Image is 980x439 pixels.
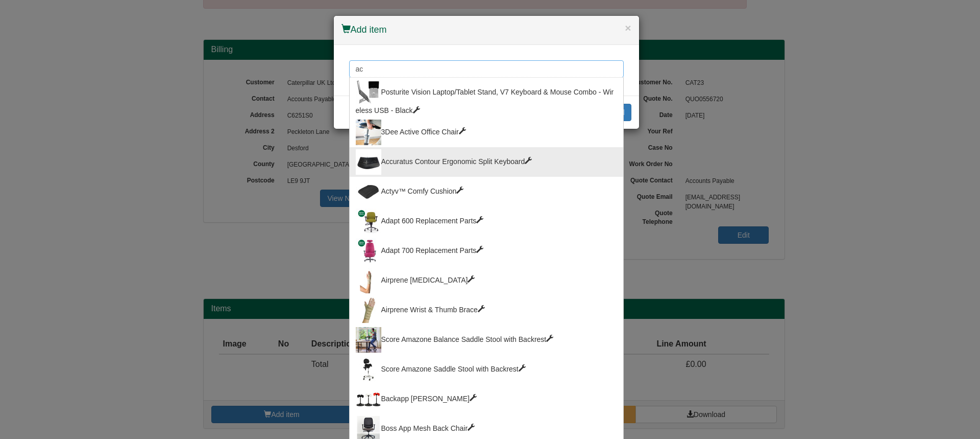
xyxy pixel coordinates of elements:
img: adapt-700-spare-parts.jpg [356,238,381,264]
div: Accuratus Contour Ergonomic Split Keyboard [356,149,617,175]
div: Posturite Vision Laptop/Tablet Stand, V7 Keyboard & Mouse Combo - Wireless USB - Black [356,80,617,115]
h4: Add item [341,24,631,37]
img: score-amazone-balance-saddle-stool-with-backrest-with-male-black.jpg [356,327,381,353]
img: amazone-saddle-stool-backrest-black_angle.jpg [356,357,381,382]
div: Backapp [PERSON_NAME] [356,386,617,412]
input: Search for a product [349,60,624,78]
img: airprene-wrist-brace_1.jpg [356,268,381,293]
div: Score Amazone Saddle Stool with Backrest [356,357,617,382]
img: 3dee-lifestyle-detail.jpg [356,120,381,145]
img: actyv-comfy-cushion-black.jpg [356,179,381,204]
img: accuratus-contour-ergonomic-split-keyboard_top-angle.jpg [356,149,381,175]
button: × [625,22,631,33]
img: vision-stand-laptop-tablet_6.jpg [356,80,381,105]
div: Actyv™ Comfy Cushion [356,179,617,204]
div: Score Amazone Balance Saddle Stool with Backrest [356,327,617,353]
div: Adapt 700 Replacement Parts [356,238,617,264]
img: airprene-wrist-_-thumb-brace_1.jpg [356,297,381,323]
img: spare-parts-adapt-600.jpg [356,209,381,234]
div: Adapt 600 Replacement Parts [356,209,617,234]
div: Airprene [MEDICAL_DATA] [356,268,617,293]
div: Airprene Wrist & Thumb Brace [356,297,617,323]
img: backapp-hipp-red-white-black.jpg [356,386,381,412]
div: 3Dee Active Office Chair [356,120,617,145]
